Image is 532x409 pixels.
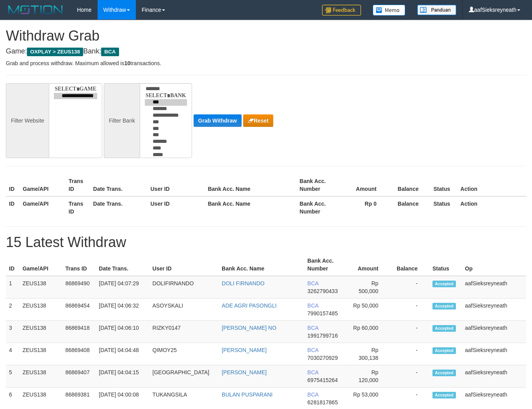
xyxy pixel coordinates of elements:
[308,369,318,375] span: BCA
[27,48,83,56] span: OXPLAY > ZEUS138
[20,254,62,276] th: Game/API
[149,321,219,343] td: RIZKY0147
[222,302,277,309] a: ADE AGRI PASONGLI
[432,325,456,332] span: Accepted
[62,254,96,276] th: Trans ID
[149,299,219,321] td: ASOYSKALI
[148,196,205,219] th: User ID
[390,365,429,388] td: -
[62,276,96,299] td: 86869490
[96,299,149,321] td: [DATE] 04:06:32
[20,174,66,196] th: Game/API
[6,59,526,67] p: Grab and process withdraw. Maximum allowed is transactions.
[6,254,20,276] th: ID
[20,276,62,299] td: ZEUS138
[417,5,456,15] img: panduan.png
[101,48,119,56] span: BCA
[149,254,219,276] th: User ID
[62,365,96,388] td: 86869407
[6,365,20,388] td: 5
[342,196,388,219] th: Rp 0
[308,399,338,405] span: 6281817865
[222,347,267,353] a: [PERSON_NAME]
[308,325,318,331] span: BCA
[6,174,20,196] th: ID
[322,5,361,16] img: Feedback.jpg
[390,276,429,299] td: -
[62,321,96,343] td: 86869418
[149,276,219,299] td: DOLIFIRNANDO
[462,365,526,388] td: aafSieksreyneath
[6,235,526,250] h1: 15 Latest Withdraw
[20,343,62,365] td: ZEUS138
[297,174,343,196] th: Bank Acc. Number
[6,4,65,16] img: MOTION_logo.png
[66,174,90,196] th: Trans ID
[96,365,149,388] td: [DATE] 04:04:15
[222,391,272,398] a: BULAN PUSPARANI
[390,321,429,343] td: -
[149,365,219,388] td: [GEOGRAPHIC_DATA]
[205,174,296,196] th: Bank Acc. Name
[148,174,205,196] th: User ID
[20,365,62,388] td: ZEUS138
[432,370,456,376] span: Accepted
[462,299,526,321] td: aafSieksreyneath
[308,391,318,398] span: BCA
[347,299,390,321] td: Rp 50,000
[347,343,390,365] td: Rp 300,138
[96,321,149,343] td: [DATE] 04:06:10
[194,114,242,127] button: Grab Withdraw
[96,254,149,276] th: Date Trans.
[432,392,456,398] span: Accepted
[6,343,20,365] td: 4
[243,114,273,127] button: Reset
[432,303,456,309] span: Accepted
[457,174,526,196] th: Action
[308,347,318,353] span: BCA
[66,196,90,219] th: Trans ID
[6,321,20,343] td: 3
[62,343,96,365] td: 86869408
[6,48,526,55] h4: Game: Bank:
[222,280,265,286] a: DOLI FIRNANDO
[462,321,526,343] td: aafSieksreyneath
[96,276,149,299] td: [DATE] 04:07:29
[432,347,456,354] span: Accepted
[347,321,390,343] td: Rp 60,000
[149,343,219,365] td: QIMOY25
[308,302,318,309] span: BCA
[429,254,462,276] th: Status
[457,196,526,219] th: Action
[62,299,96,321] td: 86869454
[308,377,338,383] span: 6975415264
[104,83,140,158] div: Filter Bank
[308,355,338,361] span: 7030270929
[390,254,429,276] th: Balance
[308,310,338,317] span: 7990157485
[373,5,406,16] img: Button%20Memo.svg
[388,174,431,196] th: Balance
[347,254,390,276] th: Amount
[347,365,390,388] td: Rp 120,000
[431,174,457,196] th: Status
[297,196,343,219] th: Bank Acc. Number
[20,321,62,343] td: ZEUS138
[462,276,526,299] td: aafSieksreyneath
[431,196,457,219] th: Status
[6,196,20,219] th: ID
[90,196,148,219] th: Date Trans.
[219,254,304,276] th: Bank Acc. Name
[6,276,20,299] td: 1
[347,276,390,299] td: Rp 500,000
[390,343,429,365] td: -
[6,299,20,321] td: 2
[90,174,148,196] th: Date Trans.
[432,281,456,287] span: Accepted
[308,333,338,339] span: 1991799716
[462,343,526,365] td: aafSieksreyneath
[342,174,388,196] th: Amount
[304,254,347,276] th: Bank Acc. Number
[388,196,431,219] th: Balance
[6,83,49,158] div: Filter Website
